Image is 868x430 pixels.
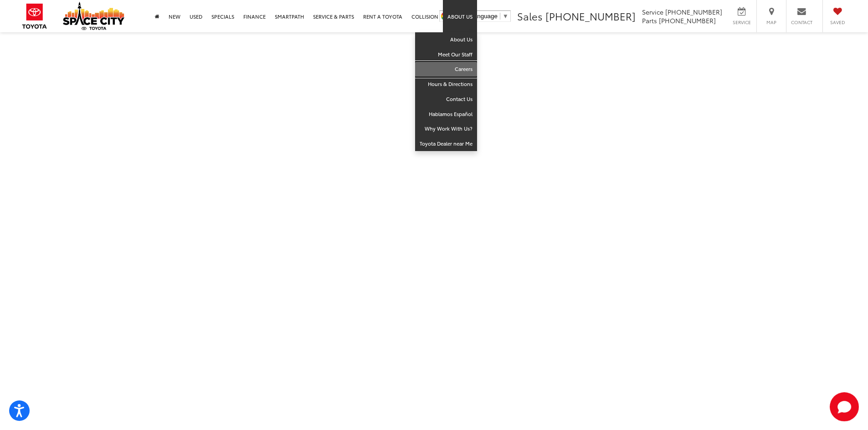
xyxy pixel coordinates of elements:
span: Select Language [452,13,498,20]
a: Toyota Dealer near Me [415,137,477,151]
img: Space City Toyota [63,2,124,30]
span: ​ [500,13,500,20]
a: About Us [415,32,477,47]
a: Contact Us [415,92,477,107]
a: Hablamos Español [415,107,477,122]
span: ▼ [503,13,508,20]
svg: Start Chat [830,392,859,421]
span: Parts [642,16,657,25]
span: [PHONE_NUMBER] [665,7,722,16]
a: Meet Our Staff [415,47,477,62]
span: Service [642,7,663,16]
a: Select Language​ [452,13,508,20]
span: [PHONE_NUMBER] [545,9,636,23]
span: Contact [791,19,812,25]
button: Toggle Chat Window [830,392,859,421]
span: Sales [517,9,543,23]
span: Saved [827,19,847,25]
span: Map [761,19,781,25]
a: Hours & Directions [415,77,477,92]
span: Service [731,19,752,25]
a: Why Work With Us? [415,121,477,137]
span: [PHONE_NUMBER] [659,16,716,25]
a: Careers [415,62,477,77]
